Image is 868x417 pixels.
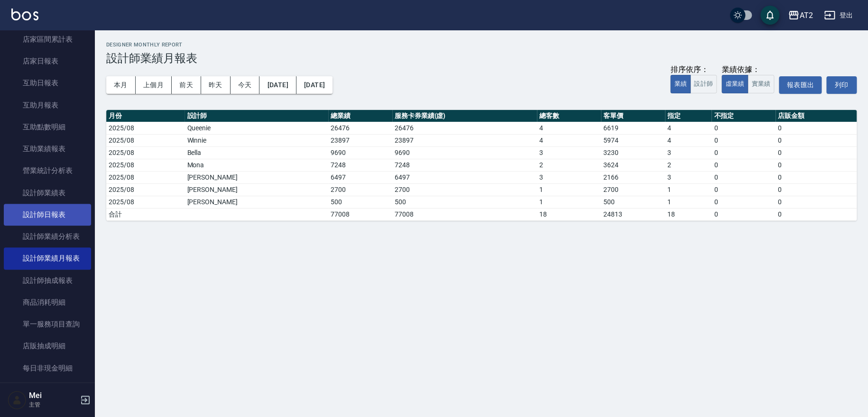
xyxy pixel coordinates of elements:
td: 24813 [601,208,665,220]
button: 登出 [820,7,857,24]
td: 3 [665,171,712,183]
td: 0 [776,196,857,208]
td: 3 [665,146,712,159]
th: 店販金額 [776,110,857,122]
td: Mona [185,159,328,171]
td: 0 [776,159,857,171]
td: 2700 [601,183,665,196]
td: 2025/08 [106,146,185,159]
td: 0 [711,196,776,208]
th: 月份 [106,110,185,122]
td: 500 [392,196,537,208]
a: 互助業績報表 [4,138,91,160]
td: 1 [537,196,601,208]
td: 6497 [328,171,392,183]
td: 5974 [601,134,665,146]
td: 0 [711,183,776,196]
a: 設計師業績表 [4,182,91,204]
img: Person [8,390,27,409]
td: 4 [537,122,601,134]
td: 2025/08 [106,171,185,183]
td: 23897 [392,134,537,146]
td: 合計 [106,208,185,220]
td: 0 [711,122,776,134]
td: 9690 [392,146,537,159]
td: 0 [711,171,776,183]
th: 總業績 [328,110,392,122]
th: 不指定 [711,110,776,122]
button: 列印 [826,76,857,94]
a: 設計師抽成報表 [4,270,91,291]
td: 26476 [328,122,392,134]
button: 本月 [106,76,136,94]
td: 1 [665,183,712,196]
td: 77008 [392,208,537,220]
a: 設計師業績月報表 [4,247,91,269]
button: [DATE] [296,76,332,94]
button: AT2 [784,6,816,25]
h5: Mei [29,391,77,400]
a: 營業統計分析表 [4,160,91,181]
td: 4 [665,122,712,134]
th: 指定 [665,110,712,122]
td: 3230 [601,146,665,159]
td: Bella [185,146,328,159]
td: 0 [776,122,857,134]
td: 18 [665,208,712,220]
td: 7248 [392,159,537,171]
table: a dense table [106,110,857,221]
td: 0 [776,171,857,183]
button: 昨天 [201,76,231,94]
th: 客單價 [601,110,665,122]
td: 7248 [328,159,392,171]
td: 18 [537,208,601,220]
a: 每日非現金明細 [4,357,91,379]
td: 3624 [601,159,665,171]
button: 上個月 [136,76,172,94]
th: 總客數 [537,110,601,122]
a: 互助月報表 [4,94,91,116]
button: 設計師 [690,75,717,93]
div: 業績依據： [721,65,774,75]
td: 0 [711,159,776,171]
td: Winnie [185,134,328,146]
button: save [760,6,779,25]
button: 實業績 [748,75,774,93]
button: 虛業績 [721,75,748,93]
td: 2025/08 [106,183,185,196]
td: 0 [711,146,776,159]
td: 2166 [601,171,665,183]
a: 單一服務項目查詢 [4,313,91,335]
td: 9690 [328,146,392,159]
td: 0 [776,146,857,159]
p: 主管 [29,400,77,409]
td: 0 [776,183,857,196]
th: 設計師 [185,110,328,122]
td: 2 [665,159,712,171]
a: 互助日報表 [4,72,91,94]
img: Logo [11,9,38,20]
td: 6497 [392,171,537,183]
td: [PERSON_NAME] [185,183,328,196]
a: 店販抽成明細 [4,335,91,357]
td: 500 [601,196,665,208]
td: 2700 [328,183,392,196]
h2: Designer Monthly Report [106,42,857,48]
button: [DATE] [259,76,296,94]
div: AT2 [799,9,813,21]
td: 26476 [392,122,537,134]
td: 1 [537,183,601,196]
button: 業績 [670,75,691,93]
td: 77008 [328,208,392,220]
td: 2700 [392,183,537,196]
td: 2025/08 [106,159,185,171]
button: 今天 [231,76,260,94]
td: 2025/08 [106,134,185,146]
td: [PERSON_NAME] [185,196,328,208]
button: 報表匯出 [779,76,822,94]
a: 每日收支明細 [4,379,91,401]
td: [PERSON_NAME] [185,171,328,183]
a: 商品消耗明細 [4,291,91,313]
a: 互助點數明細 [4,116,91,138]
